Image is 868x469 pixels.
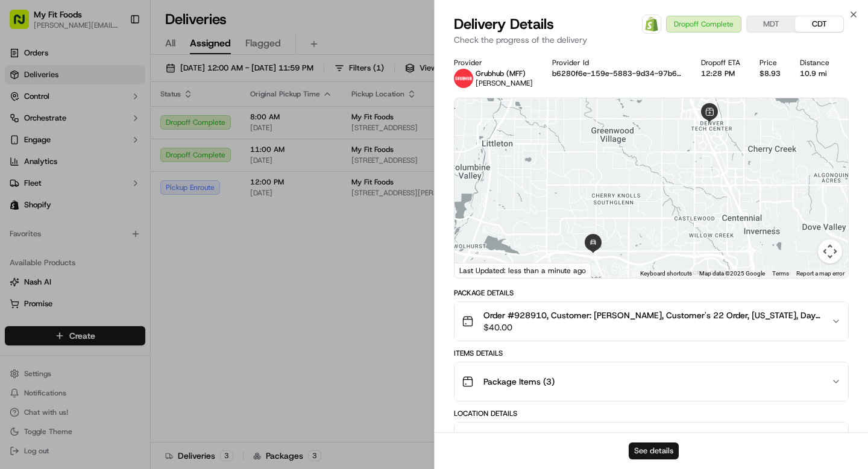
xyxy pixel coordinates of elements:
[483,309,822,321] span: Order #928910, Customer: [PERSON_NAME], Customer's 22 Order, [US_STATE], Day: [DATE] | Time: 10AM...
[483,430,532,442] span: My Fit Foods
[454,362,848,401] button: Package Items (3)
[476,69,533,78] p: Grubhub (MFF)
[483,321,822,333] span: $40.00
[788,430,826,442] span: 11:00 AM
[552,58,682,68] div: Provider Id
[37,187,128,197] span: Wisdom [PERSON_NAME]
[800,69,829,78] div: 10.9 mi
[12,238,22,248] div: 📗
[454,302,848,341] button: Order #928910, Customer: [PERSON_NAME], Customer's 22 Order, [US_STATE], Day: [DATE] | Time: 10AM...
[458,262,497,278] img: Google
[454,263,591,278] div: Last Updated: less than a minute ago
[772,270,789,277] a: Terms (opens in new tab)
[796,270,844,277] a: Report a map error
[454,34,849,46] p: Check the progress of the delivery
[205,119,219,133] button: Start new chat
[454,288,849,298] div: Package Details
[795,16,843,32] button: CDT
[454,348,849,358] div: Items Details
[476,78,533,88] span: [PERSON_NAME]
[12,157,81,166] div: Past conversations
[54,115,198,127] div: Start new chat
[818,239,842,263] button: Map camera controls
[12,48,219,68] p: Welcome 👋
[800,58,829,68] div: Distance
[701,58,740,68] div: Dropoff ETA
[97,232,198,254] a: 💻API Documentation
[12,115,34,137] img: 1736555255976-a54dd68f-1ca7-489b-9aae-adbdc363a1c4
[31,78,217,90] input: Got a question? Start typing here...
[640,269,692,278] button: Keyboard shortcuts
[454,69,473,88] img: 5e692f75ce7d37001a5d71f1
[85,266,146,275] a: Powered byPylon
[187,154,219,169] button: See all
[759,58,781,68] div: Price
[701,69,740,78] div: 12:28 PM
[747,16,795,32] button: MDT
[24,187,34,197] img: 1736555255976-a54dd68f-1ca7-489b-9aae-adbdc363a1c4
[54,127,166,137] div: We're available if you need us!
[759,69,781,78] div: $8.93
[25,115,47,137] img: 8571987876998_91fb9ceb93ad5c398215_72.jpg
[699,270,765,277] span: Map data ©2025 Google
[120,266,146,275] span: Pylon
[454,14,554,34] span: Delivery Details
[12,175,31,199] img: Wisdom Oko
[131,187,135,197] span: •
[483,376,555,388] span: Package Items ( 3 )
[454,58,533,68] div: Provider
[7,232,97,254] a: 📗Knowledge Base
[137,187,162,197] span: [DATE]
[114,237,193,249] span: API Documentation
[458,262,497,278] a: Open this area in Google Maps (opens a new window)
[102,238,112,248] div: 💻
[629,442,679,459] button: See details
[644,17,659,31] img: Shopify
[454,423,848,461] button: My Fit Foods11:00 AM
[642,14,661,34] a: Shopify
[454,409,849,418] div: Location Details
[24,237,92,249] span: Knowledge Base
[552,69,682,78] button: b6280f6e-159e-5883-9d34-97b6bc35861d
[12,12,36,36] img: Nash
